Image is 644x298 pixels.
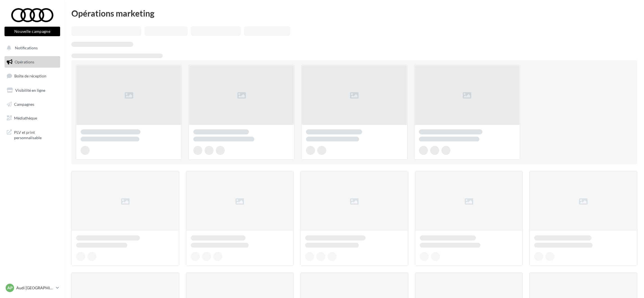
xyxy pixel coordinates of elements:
[14,129,58,141] span: PLV et print personnalisable
[15,88,45,93] span: Visibilité en ligne
[3,126,61,143] a: PLV et print personnalisable
[3,84,61,96] a: Visibilité en ligne
[3,112,61,124] a: Médiathèque
[4,27,60,36] button: Nouvelle campagne
[15,45,38,50] span: Notifications
[3,98,61,110] a: Campagnes
[16,285,54,291] p: Audi [GEOGRAPHIC_DATA] 16
[71,9,637,17] div: Opérations marketing
[7,285,13,291] span: AP
[4,283,60,293] a: AP Audi [GEOGRAPHIC_DATA] 16
[14,116,37,120] span: Médiathèque
[14,102,34,106] span: Campagnes
[3,70,61,82] a: Boîte de réception
[15,59,34,64] span: Opérations
[3,56,61,68] a: Opérations
[14,74,46,78] span: Boîte de réception
[3,42,59,54] button: Notifications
